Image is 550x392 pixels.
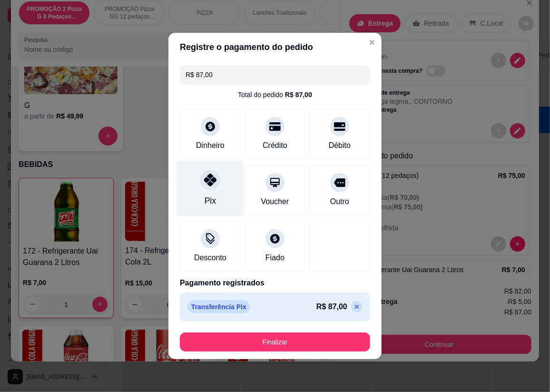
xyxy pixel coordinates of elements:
div: Voucher [261,196,289,207]
div: Dinheiro [196,140,225,151]
div: Débito [329,140,351,151]
div: Desconto [194,252,226,264]
p: Transferência Pix [187,300,250,314]
input: Ex.: hambúrguer de cordeiro [186,65,364,84]
button: Close [364,35,380,50]
div: Crédito [263,140,287,151]
div: R$ 87,00 [285,90,312,99]
header: Registre o pagamento do pedido [168,33,382,61]
p: R$ 87,00 [316,301,347,313]
div: Total do pedido [238,90,312,99]
p: Pagamento registrados [180,277,370,289]
div: Outro [330,196,349,207]
button: Finalizar [180,333,370,352]
div: Pix [205,195,216,207]
div: Fiado [265,252,285,264]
